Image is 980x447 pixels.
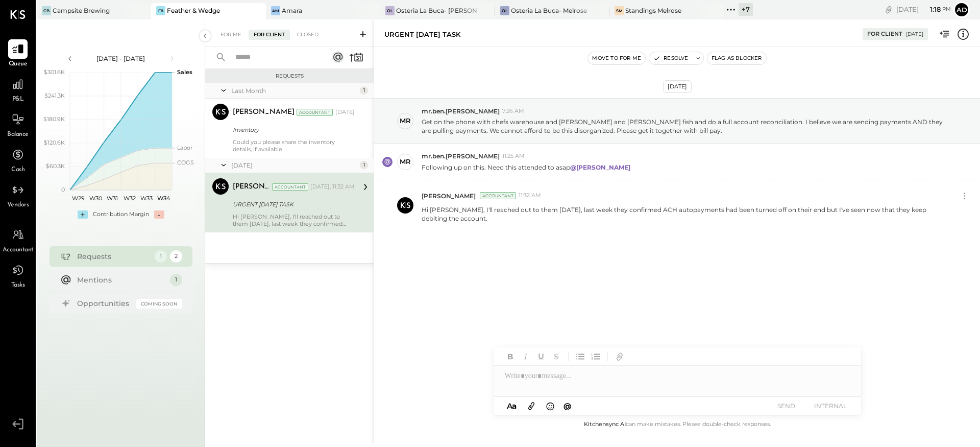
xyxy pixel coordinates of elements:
[511,6,587,15] div: Osteria La Buca- Melrose
[44,139,65,146] text: $120.6K
[215,30,247,40] div: For Me
[7,201,29,210] span: Vendors
[422,192,476,200] span: [PERSON_NAME]
[896,5,951,14] div: [DATE]
[1,261,35,290] a: Tasks
[400,157,411,167] div: mr
[123,195,135,202] text: W32
[766,399,807,413] button: SEND
[504,401,520,412] button: Aa
[177,68,192,76] text: Sales
[233,138,355,153] div: Could you please share the inventory details, if available
[282,6,302,15] div: Amara
[11,281,25,290] span: Tasks
[589,350,602,363] button: Ordered List
[1,145,35,175] a: Cash
[89,195,102,202] text: W30
[480,192,516,199] div: Accountant
[167,6,220,15] div: Feather & Wedge
[140,195,153,202] text: W33
[233,213,355,227] div: Hi [PERSON_NAME], I'll reached out to them [DATE], last week they confirmed ACH autopayments had ...
[9,60,28,69] span: Queue
[502,152,525,160] span: 11:25 AM
[563,401,572,411] span: @
[534,350,548,363] button: Underline
[512,401,517,411] span: a
[249,30,290,40] div: For Client
[61,186,65,193] text: 0
[335,108,355,116] div: [DATE]
[1,180,35,210] a: Vendors
[360,86,368,95] div: 1
[44,92,65,99] text: $241.3K
[613,350,626,363] button: Add URL
[400,116,411,126] div: mr
[422,152,500,160] span: mr.ben.[PERSON_NAME]
[107,195,118,202] text: W31
[1,110,35,139] a: Balance
[72,195,85,202] text: W29
[233,125,352,135] div: Inventory
[46,162,65,170] text: $60.3K
[504,350,517,363] button: Bold
[649,52,692,64] button: Resolve
[292,30,324,40] div: Closed
[3,246,34,255] span: Accountant
[663,80,692,93] div: [DATE]
[310,183,355,191] div: [DATE], 11:32 AM
[360,161,368,169] div: 1
[1,225,35,255] a: Accountant
[271,6,280,15] div: Am
[519,350,532,363] button: Italic
[233,199,352,209] div: URGENT [DATE] TASK
[170,250,182,263] div: 2
[574,350,587,363] button: Unordered List
[519,192,541,200] span: 11:32 AM
[867,30,902,38] div: For Client
[707,52,766,64] button: Flag as Blocker
[422,163,632,172] p: Following up on this. Need this attended to asap
[136,299,182,309] div: Coming Soon
[43,115,65,123] text: $180.9K
[53,6,110,15] div: Campsite Brewing
[77,251,150,262] div: Requests
[77,298,131,309] div: Opportunities
[231,161,357,170] div: [DATE]
[739,3,753,16] div: + 7
[588,52,645,64] button: Move to for me
[297,109,333,116] div: Accountant
[155,250,167,263] div: 1
[12,95,24,104] span: P&L
[170,274,182,286] div: 1
[93,210,149,219] div: Contribution Margin
[906,31,923,38] div: [DATE]
[953,2,970,18] button: Ad
[272,183,308,191] div: Accountant
[177,159,194,166] text: COGS
[233,182,270,192] div: [PERSON_NAME]
[384,30,460,39] div: URGENT [DATE] TASK
[385,6,395,15] div: OL
[500,6,509,15] div: OL
[884,4,894,15] div: copy link
[1,39,35,69] a: Queue
[231,86,357,95] div: Last Month
[550,350,563,363] button: Strikethrough
[7,130,29,139] span: Balance
[422,107,500,115] span: mr.ben.[PERSON_NAME]
[1,75,35,104] a: P&L
[78,54,164,63] div: [DATE] - [DATE]
[78,210,88,219] div: +
[502,107,524,115] span: 7:36 AM
[560,399,575,412] button: @
[396,6,479,15] div: Osteria La Buca- [PERSON_NAME][GEOGRAPHIC_DATA]
[154,210,164,219] div: -
[233,107,295,117] div: [PERSON_NAME]
[42,6,51,15] div: CB
[625,6,681,15] div: Standings Melrose
[44,68,65,76] text: $301.6K
[11,166,24,175] span: Cash
[210,73,369,80] div: Requests
[615,6,624,15] div: SM
[156,6,165,15] div: F&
